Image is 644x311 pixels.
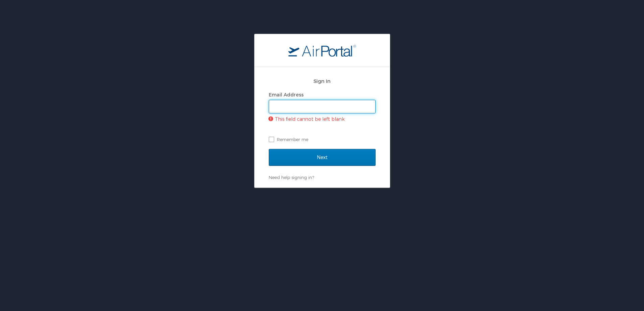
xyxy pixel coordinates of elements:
p: This field cannot be left blank [269,113,376,124]
h2: Sign In [269,77,376,85]
label: Remember me [269,134,376,145]
a: Need help signing in? [269,175,314,180]
input: Next [269,149,376,166]
img: logo [288,44,356,57]
label: Email Address [269,92,304,97]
